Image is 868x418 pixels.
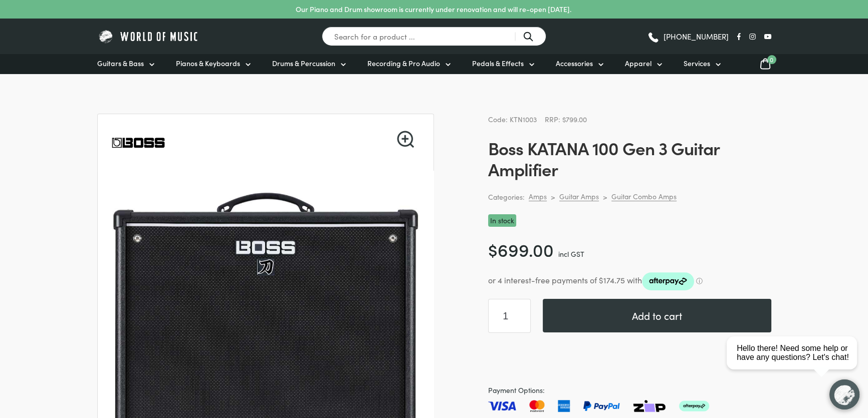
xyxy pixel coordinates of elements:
[603,192,607,201] div: >
[551,192,555,201] div: >
[97,29,200,44] img: World of Music
[488,237,554,261] bdi: 699.00
[545,114,587,124] span: RRP: $799.00
[488,384,771,396] span: Payment Options:
[367,58,440,69] span: Recording & Pro Audio
[472,58,524,69] span: Pedals & Effects
[322,27,546,46] input: Search for a product ...
[647,29,729,44] a: [PHONE_NUMBER]
[488,191,525,203] span: Categories:
[767,55,776,64] span: 0
[397,131,414,148] a: View full-screen image gallery
[723,308,868,418] iframe: Chat with our support team
[684,58,710,69] span: Services
[556,58,593,69] span: Accessories
[558,249,584,259] span: incl GST
[296,4,571,15] p: Our Piano and Drum showroom is currently under renovation and will re-open [DATE].
[272,58,335,69] span: Drums & Percussion
[611,192,677,201] a: Guitar Combo Amps
[110,114,167,171] img: Boss
[176,58,240,69] span: Pianos & Keyboards
[488,214,516,227] p: In stock
[488,137,771,179] h1: Boss KATANA 100 Gen 3 Guitar Amplifier
[543,299,771,332] button: Add to cart
[625,58,652,69] span: Apparel
[559,192,599,201] a: Guitar Amps
[97,58,144,69] span: Guitars & Bass
[488,345,771,372] iframe: PayPal
[488,400,709,412] img: Pay with Master card, Visa, American Express and Paypal
[529,192,547,201] a: Amps
[488,237,498,261] span: $
[488,114,537,124] span: Code: KTN1003
[664,33,729,40] span: [PHONE_NUMBER]
[488,299,531,333] input: Product quantity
